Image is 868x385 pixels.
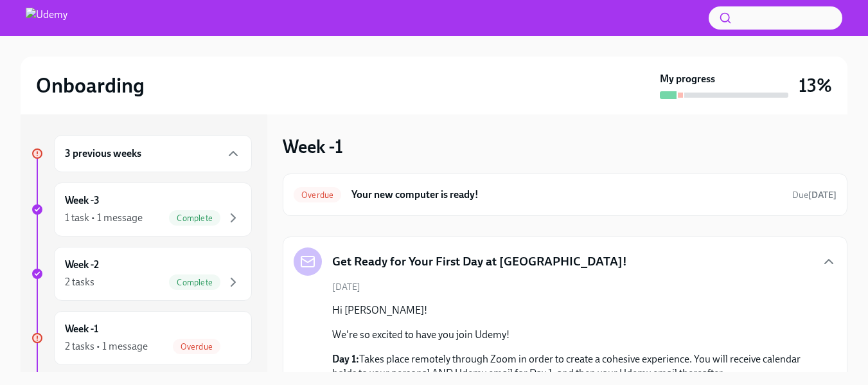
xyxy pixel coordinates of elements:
[169,278,220,287] span: Complete
[65,275,94,289] div: 2 tasks
[332,281,360,293] span: [DATE]
[792,190,837,201] span: Due
[36,73,145,98] h2: Onboarding
[54,135,252,172] div: 3 previous weeks
[31,311,252,365] a: Week -12 tasks • 1 messageOverdue
[65,258,99,272] h6: Week -2
[332,328,816,342] p: We're so excited to have you join Udemy!
[332,353,359,365] strong: Day 1:
[294,184,837,205] a: OverdueYour new computer is ready!Due[DATE]
[65,193,100,208] h6: Week -3
[65,211,143,225] div: 1 task • 1 message
[808,190,837,201] strong: [DATE]
[332,303,816,318] p: Hi [PERSON_NAME]!
[65,339,148,354] div: 2 tasks • 1 message
[332,352,816,381] p: Takes place remotely through Zoom in order to create a cohesive experience. You will receive cale...
[660,72,715,86] strong: My progress
[169,213,220,223] span: Complete
[283,135,343,158] h3: Week -1
[173,342,220,352] span: Overdue
[65,147,141,161] h6: 3 previous weeks
[65,322,98,336] h6: Week -1
[26,8,67,28] img: Udemy
[31,247,252,301] a: Week -22 tasksComplete
[31,183,252,237] a: Week -31 task • 1 messageComplete
[792,189,837,201] span: September 6th, 2025 16:00
[294,190,341,200] span: Overdue
[351,188,782,202] h6: Your new computer is ready!
[799,74,832,97] h3: 13%
[332,253,627,270] h5: Get Ready for Your First Day at [GEOGRAPHIC_DATA]!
